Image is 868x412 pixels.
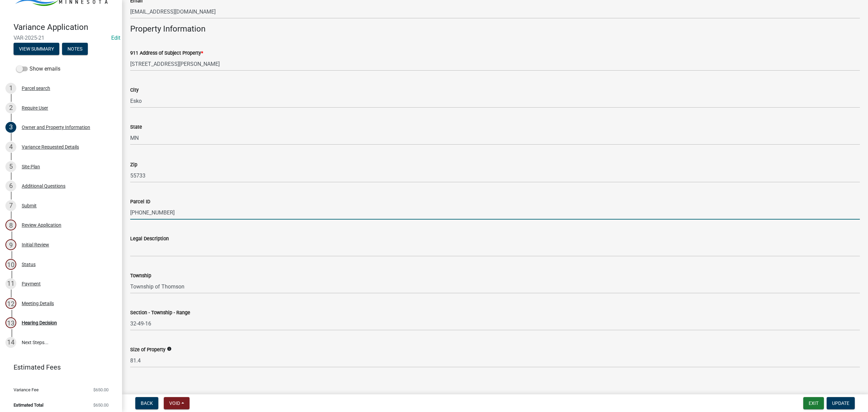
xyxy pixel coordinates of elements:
[14,403,43,407] span: Estimated Total
[130,125,142,130] label: State
[93,403,108,407] span: $650.00
[22,125,90,130] div: Owner and Property Information
[5,239,16,250] div: 9
[5,259,16,270] div: 10
[22,184,65,188] div: Additional Questions
[22,164,40,169] div: Site Plan
[5,83,16,94] div: 1
[130,163,137,167] label: Zip
[5,317,16,328] div: 13
[62,47,88,52] wm-modal-confirm: Notes
[5,360,111,374] a: Estimated Fees
[22,86,50,91] div: Parcel search
[111,35,120,41] a: Edit
[5,200,16,211] div: 7
[5,220,16,230] div: 8
[22,301,54,306] div: Meeting Details
[130,348,165,352] label: Size of Property
[14,388,39,392] span: Variance Fee
[22,223,61,227] div: Review Application
[5,337,16,348] div: 14
[5,142,16,152] div: 4
[130,274,151,278] label: Township
[169,400,180,406] span: Void
[93,388,108,392] span: $650.00
[141,400,153,406] span: Back
[22,320,57,325] div: Hearing Decision
[5,278,16,289] div: 11
[130,24,860,34] h4: Property Information
[130,311,190,315] label: Section - Township - Range
[130,88,139,93] label: City
[827,397,855,409] button: Update
[22,106,48,110] div: Require User
[5,298,16,309] div: 12
[803,397,824,409] button: Exit
[22,242,49,247] div: Initial Review
[832,400,849,406] span: Update
[22,281,41,286] div: Payment
[22,203,37,208] div: Submit
[22,262,36,267] div: Status
[5,122,16,133] div: 3
[14,47,59,52] wm-modal-confirm: Summary
[135,397,158,409] button: Back
[5,161,16,172] div: 5
[111,35,120,41] wm-modal-confirm: Edit Application Number
[22,145,79,149] div: Variance Requested Details
[14,22,117,32] h4: Variance Application
[14,35,108,41] span: VAR-2025-21
[130,237,169,241] label: Legal Description
[167,347,172,351] i: info
[16,65,60,73] label: Show emails
[164,397,190,409] button: Void
[62,43,88,55] button: Notes
[14,43,59,55] button: View Summary
[130,51,203,56] label: 911 Address of Subject Property
[5,181,16,191] div: 6
[130,200,150,204] label: Parcel ID
[5,102,16,113] div: 2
